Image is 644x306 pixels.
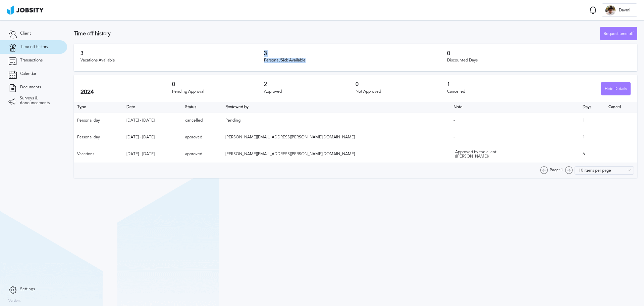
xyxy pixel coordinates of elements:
td: 6 [579,146,605,163]
h3: 0 [447,50,631,56]
span: Time off history [20,45,48,49]
td: Vacations [74,146,123,163]
div: Hide Details [601,82,630,96]
div: Vacations Available [80,58,264,63]
h3: 3 [264,50,447,56]
span: Davmi [615,8,634,13]
td: approved [182,146,222,163]
span: Surveys & Announcements [20,96,59,105]
td: Personal day [74,112,123,129]
td: [DATE] - [DATE] [123,129,181,146]
button: Request time off [600,27,637,40]
h2: 2024 [80,89,172,96]
div: Request time off [600,27,637,41]
h3: 1 [447,81,539,87]
div: Discounted Days [447,58,631,63]
div: Cancelled [447,89,539,94]
span: Client [20,31,31,36]
h3: 2 [264,81,356,87]
th: Type [74,102,123,112]
span: Transactions [20,58,43,63]
button: DDavmi [602,3,637,17]
div: Pending Approval [172,89,264,94]
span: - [453,118,455,123]
span: Calendar [20,72,36,76]
th: Toggle SortBy [123,102,181,112]
div: Approved [264,89,356,94]
th: Cancel [605,102,637,112]
h3: 0 [172,81,264,87]
div: Approved by the client ([PERSON_NAME]) [455,150,522,159]
td: [DATE] - [DATE] [123,146,181,163]
div: Not Approved [356,89,447,94]
td: approved [182,129,222,146]
td: 1 [579,129,605,146]
div: Personal/Sick Available [264,58,447,63]
span: Settings [20,287,35,292]
h3: 0 [356,81,447,87]
th: Toggle SortBy [182,102,222,112]
span: Pending [225,118,240,123]
th: Days [579,102,605,112]
span: Documents [20,85,41,90]
td: Personal day [74,129,123,146]
span: - [453,135,455,139]
img: ab4bad089aa723f57921c736e9817d99.png [7,5,44,15]
span: [PERSON_NAME][EMAIL_ADDRESS][PERSON_NAME][DOMAIN_NAME] [225,135,355,139]
th: Toggle SortBy [222,102,450,112]
label: Version: [8,299,21,303]
div: D [605,5,615,15]
span: [PERSON_NAME][EMAIL_ADDRESS][PERSON_NAME][DOMAIN_NAME] [225,151,355,156]
button: Hide Details [601,82,631,95]
span: Page: 1 [550,168,563,173]
th: Toggle SortBy [450,102,579,112]
td: 1 [579,112,605,129]
h3: Time off history [74,31,600,37]
td: [DATE] - [DATE] [123,112,181,129]
td: cancelled [182,112,222,129]
h3: 3 [80,50,264,56]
